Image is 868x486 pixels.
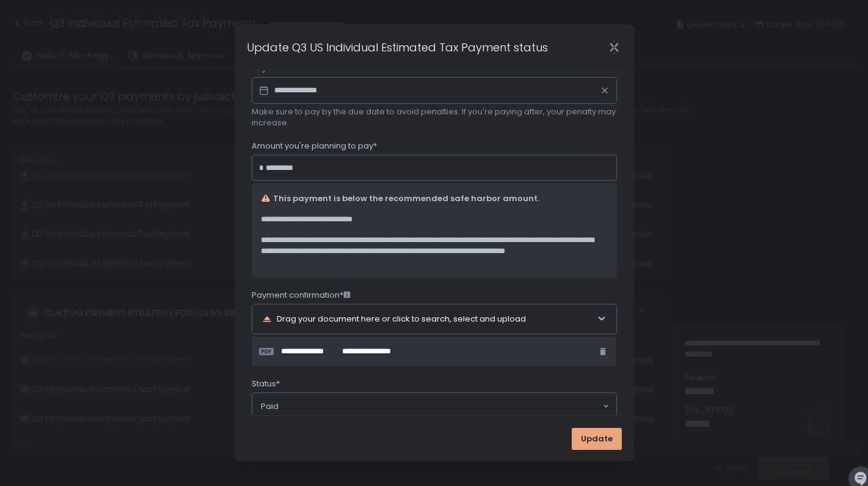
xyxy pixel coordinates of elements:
[273,193,539,204] span: This payment is below the recommended safe harbor amount.
[261,401,279,412] span: Paid
[581,433,613,444] span: Update
[252,290,351,301] span: Payment confirmation*
[252,106,617,128] span: Make sure to pay by the due date to avoid penalties. If you're paying after, your penalty may inc...
[252,393,616,420] div: Search for option
[572,428,622,450] button: Update
[595,40,634,54] div: Close
[252,77,617,104] input: Datepicker input
[252,141,377,152] span: Amount you're planning to pay*
[252,378,280,389] span: Status*
[247,39,548,56] h1: Update Q3 US Individual Estimated Tax Payment status
[279,400,602,413] input: Search for option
